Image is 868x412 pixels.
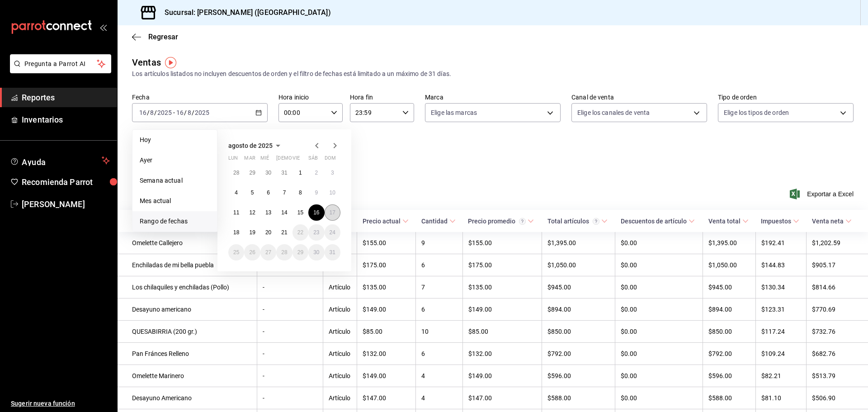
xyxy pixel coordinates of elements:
input: ---- [194,109,210,116]
abbr: 1 de agosto de 2025 [299,170,302,176]
td: $85.00 [357,321,416,343]
button: 6 de agosto de 2025 [260,185,276,201]
button: 4 de agosto de 2025 [228,185,244,201]
button: Regresar [132,33,178,41]
span: Hoy [140,135,210,145]
button: 9 de agosto de 2025 [308,185,324,201]
span: Venta neta [812,218,852,225]
td: Artículo [323,343,357,365]
span: Ayer [140,156,210,165]
button: 2 de agosto de 2025 [308,165,324,181]
td: 4 [416,365,462,387]
abbr: martes [244,155,255,165]
span: Regresar [148,33,178,41]
button: 8 de agosto de 2025 [292,185,308,201]
td: $814.66 [807,276,868,298]
span: [PERSON_NAME] [22,198,110,210]
abbr: 6 de agosto de 2025 [267,189,270,196]
td: Artículo [323,276,357,298]
td: $130.34 [755,276,806,298]
span: Total artículos [547,218,608,225]
td: 4 [416,387,462,409]
button: 28 de agosto de 2025 [276,244,292,260]
abbr: jueves [276,155,330,165]
button: 29 de agosto de 2025 [292,244,308,260]
div: Precio actual [363,218,401,225]
td: - [257,387,323,409]
span: Recomienda Parrot [22,176,110,188]
td: Desayuno americano [118,298,257,321]
input: -- [187,109,192,116]
abbr: 9 de agosto de 2025 [315,189,318,196]
td: QUESABIRRIA (200 gr.) [118,321,257,343]
abbr: 29 de julio de 2025 [249,170,255,176]
button: 20 de agosto de 2025 [260,224,276,241]
span: Precio actual [363,218,409,225]
span: Rango de fechas [140,217,210,226]
td: Omelette Marinero [118,365,257,387]
label: Tipo de orden [718,94,854,100]
input: -- [139,109,147,116]
abbr: 31 de julio de 2025 [281,170,287,176]
button: 14 de agosto de 2025 [276,204,292,221]
td: 10 [416,321,462,343]
button: Pregunta a Parrot AI [10,54,111,73]
abbr: 16 de agosto de 2025 [313,209,319,216]
button: 7 de agosto de 2025 [276,185,292,201]
input: -- [150,109,154,116]
span: / [192,109,194,116]
td: $147.00 [357,387,416,409]
button: 30 de agosto de 2025 [308,244,324,260]
abbr: 30 de julio de 2025 [265,170,271,176]
td: Pan Fránces Relleno [118,343,257,365]
button: 3 de agosto de 2025 [325,165,340,181]
td: $894.00 [703,298,756,321]
span: Elige los canales de venta [577,108,650,117]
abbr: 21 de agosto de 2025 [281,229,287,236]
button: 17 de agosto de 2025 [325,204,340,221]
td: $155.00 [357,232,416,254]
button: 27 de agosto de 2025 [260,244,276,260]
td: $850.00 [542,321,615,343]
td: - [257,321,323,343]
td: $1,395.00 [542,232,615,254]
span: Mes actual [140,196,210,206]
abbr: 19 de agosto de 2025 [249,229,255,236]
button: 28 de julio de 2025 [228,165,244,181]
td: Artículo [323,321,357,343]
td: $117.24 [755,321,806,343]
button: 23 de agosto de 2025 [308,224,324,241]
td: Desayuno Americano [118,387,257,409]
label: Hora inicio [278,94,343,100]
td: $513.79 [807,365,868,387]
td: 6 [416,298,462,321]
span: Pregunta a Parrot AI [24,59,97,69]
button: 31 de agosto de 2025 [325,244,340,260]
abbr: 29 de agosto de 2025 [297,249,303,256]
td: $792.00 [542,343,615,365]
td: - [257,343,323,365]
abbr: 24 de agosto de 2025 [330,229,335,236]
button: 15 de agosto de 2025 [292,204,308,221]
td: $135.00 [357,276,416,298]
div: Ventas [132,56,161,69]
td: 9 [416,232,462,254]
td: $1,202.59 [807,232,868,254]
span: Venta total [708,218,749,225]
svg: Precio promedio = Total artículos / cantidad [519,218,526,225]
abbr: 15 de agosto de 2025 [297,209,303,216]
td: $596.00 [542,365,615,387]
td: $588.00 [703,387,756,409]
td: 6 [416,343,462,365]
td: $81.10 [755,387,806,409]
td: $792.00 [703,343,756,365]
td: Artículo [323,298,357,321]
td: - [257,298,323,321]
span: Precio promedio [468,218,534,225]
abbr: 10 de agosto de 2025 [330,189,335,196]
button: 26 de agosto de 2025 [244,244,260,260]
div: Cantidad [421,218,448,225]
td: $132.00 [462,343,542,365]
abbr: 31 de agosto de 2025 [330,249,335,256]
div: Total artículos [547,218,599,225]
